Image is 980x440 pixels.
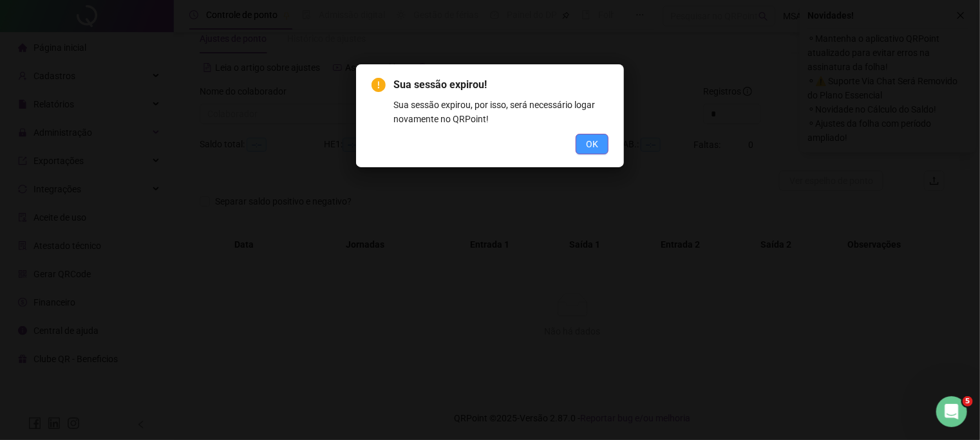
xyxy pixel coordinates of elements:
[586,137,598,151] span: OK
[576,134,608,154] button: OK
[936,396,967,427] iframe: Intercom live chat
[393,98,608,126] div: Sua sessão expirou, por isso, será necessário logar novamente no QRPoint!
[393,78,487,91] span: Sua sessão expirou!
[963,396,973,407] span: 5
[372,78,386,92] span: exclamation-circle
